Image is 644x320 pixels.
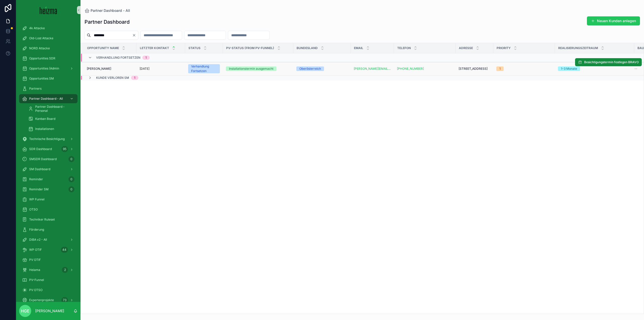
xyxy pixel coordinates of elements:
a: WP OTIF44 [19,245,77,254]
a: [PERSON_NAME] [87,67,134,71]
span: PV OTSO [29,288,43,292]
a: WP Funnel [19,195,77,204]
div: 1 [499,66,501,71]
a: Oberösterreich [296,66,348,71]
div: scrollable content [16,20,80,302]
a: Technische Besichtigung [19,134,77,144]
span: Kanban Board [35,117,55,121]
span: Email [354,46,363,50]
span: Kunde Verloren SM [96,76,129,80]
span: PV-Status (from PV-Funnel) [226,46,274,50]
span: NORD Attacke [29,46,50,50]
span: Installationen [35,127,54,131]
a: Heiama2 [19,265,77,274]
div: 0 [68,176,74,182]
div: Oberösterreich [299,66,321,71]
span: Priority [497,46,511,50]
span: Old-Lost Attacke [29,36,53,40]
a: [PERSON_NAME][EMAIL_ADDRESS][DOMAIN_NAME] [354,67,391,71]
span: Partner Dashboard - All [29,97,63,101]
span: PV-Funnel [29,278,44,282]
button: Clear [132,33,138,37]
a: Expertenprojekte73 [19,296,77,305]
span: Partners [29,87,42,91]
span: Heiama [29,268,40,272]
p: [PERSON_NAME] [35,308,64,313]
a: Opportunities (Admin [19,64,77,73]
span: Verhandlung Fortsetzen [96,56,140,60]
span: Realisierungszeitraum [558,46,598,50]
span: Opportunity Name [87,46,119,50]
a: 1 [496,66,552,71]
a: SMSDR Dashboard0 [19,155,77,164]
a: Partners [19,84,77,93]
span: Technische Besichtigung [29,137,65,141]
div: 0 [68,186,74,192]
a: [PHONE_NUMBER] [397,67,424,71]
div: 95 [61,146,68,152]
a: [STREET_ADDRESS] [459,67,490,71]
span: HGE [21,308,29,314]
span: Bundesland [297,46,318,50]
img: App logo [40,6,57,14]
p: [DATE] [140,67,149,71]
a: Partner Dashboard - Personal [25,104,77,113]
span: OTSO [29,207,38,211]
span: [PERSON_NAME] [87,67,111,71]
a: [DATE] [140,67,182,71]
a: PV OTIF [19,255,77,264]
div: 44 [61,247,68,253]
div: Installationstermin ausgemacht [229,66,273,71]
span: WP OTIF [29,248,42,252]
a: DiBA v2 - All [19,235,77,244]
span: Techniker Ruleset [29,218,55,222]
a: [PHONE_NUMBER] [397,67,453,71]
div: 2 [62,267,68,273]
a: Installationen [25,124,77,133]
div: 1-3 Monate [561,66,577,71]
a: NORD Attacke [19,44,77,53]
span: Partner Dashboard - All [91,8,130,13]
a: Opportunities SDR [19,54,77,63]
button: Neuen Kunden anlegen [587,16,640,25]
span: Letzter Kontakt [140,46,169,50]
span: Partner Dashboard - Personal [35,105,72,113]
a: Kanban Board [25,114,77,123]
span: Förderung [29,228,44,232]
span: PV OTIF [29,258,41,262]
a: Old-Lost Attacke [19,34,77,43]
span: Expertenprojekte [29,298,54,302]
span: Opportunities SDR [29,56,55,60]
span: SMSDR Dashboard [29,157,57,161]
div: 0 [68,156,74,162]
span: [STREET_ADDRESS] [459,67,488,71]
a: Reminder SM0 [19,185,77,194]
span: 4k Attacke [29,26,45,30]
span: -- [634,67,637,71]
span: DiBA v2 - All [29,238,47,242]
a: Förderung [19,225,77,234]
button: Besichtigungstermin festlegen BRAVO [575,58,642,66]
a: Verhandlung Fortsetzen [188,64,220,73]
span: Opportunities SM [29,77,54,81]
div: Verhandlung Fortsetzen [191,64,217,73]
span: Reminder [29,177,43,181]
a: Reminder0 [19,175,77,184]
a: PV-Funnel [19,275,77,285]
div: 1 [134,76,135,80]
span: Telefon [397,46,411,50]
div: 1 [145,56,147,60]
span: Status [188,46,200,50]
span: WP Funnel [29,197,45,201]
a: SM Dashboard [19,165,77,174]
a: PV OTSO [19,286,77,295]
span: SM Dashboard [29,167,50,171]
span: Opportunities (Admin [29,66,59,70]
a: 1-3 Monate [558,66,631,71]
span: Besichtigungstermin festlegen BRAVO [584,60,639,64]
span: Reminder SM [29,187,49,191]
a: Partner Dashboard - All [19,94,77,103]
span: Adresse [459,46,473,50]
a: Opportunities SM [19,74,77,83]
